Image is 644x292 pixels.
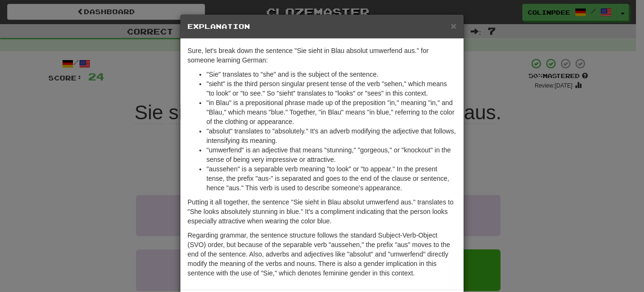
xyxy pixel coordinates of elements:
[188,197,456,226] p: Putting it all together, the sentence "Sie sieht in Blau absolut umwerfend aus." translates to "S...
[188,22,456,31] h5: Explanation
[206,164,456,193] li: "aussehen" is a separable verb meaning "to look" or "to appear." In the present tense, the prefix...
[206,70,456,79] li: "Sie" translates to "she" and is the subject of the sentence.
[206,79,456,98] li: "sieht" is the third person singular present tense of the verb "sehen," which means "to look" or ...
[206,145,456,164] li: "umwerfend" is an adjective that means "stunning," "gorgeous," or "knockout" in the sense of bein...
[451,20,456,31] span: ×
[206,126,456,145] li: "absolut" translates to "absolutely." It's an adverb modifying the adjective that follows, intens...
[206,98,456,126] li: "in Blau" is a prepositional phrase made up of the preposition "in," meaning "in," and "Blau," wh...
[188,230,456,278] p: Regarding grammar, the sentence structure follows the standard Subject-Verb-Object (SVO) order, b...
[188,46,456,65] p: Sure, let's break down the sentence "Sie sieht in Blau absolut umwerfend aus." for someone learni...
[451,21,456,31] button: Close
